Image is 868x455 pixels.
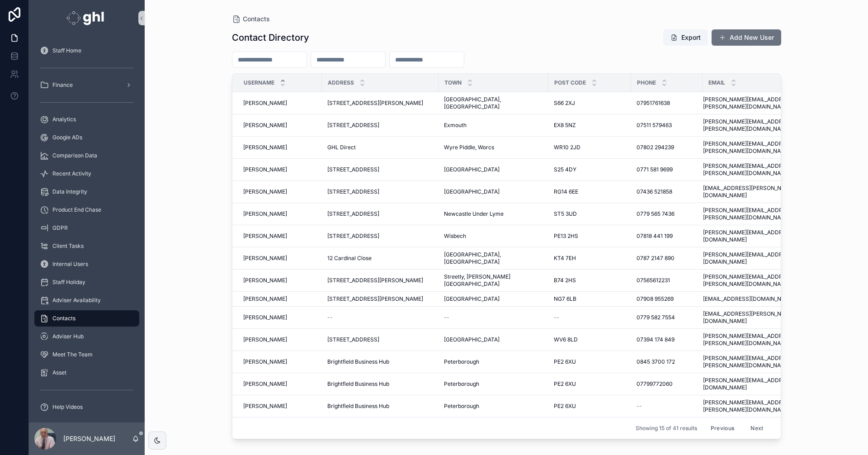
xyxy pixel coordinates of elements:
span: Finance [52,81,73,89]
a: -- [554,314,626,321]
span: Address [328,79,354,86]
a: 07799772060 [637,380,697,388]
span: 07908 955269 [637,295,674,303]
span: Meet The Team [52,351,93,358]
span: S25 4DY [554,166,576,173]
a: [PERSON_NAME] [243,380,316,388]
a: [PERSON_NAME] [243,188,316,195]
a: 0845 3700 172 [637,358,697,365]
a: Contacts [232,14,270,24]
span: [EMAIL_ADDRESS][PERSON_NAME][DOMAIN_NAME] [703,310,797,325]
span: Streetly, [PERSON_NAME][GEOGRAPHIC_DATA] [444,273,543,288]
a: [PERSON_NAME][EMAIL_ADDRESS][DOMAIN_NAME] [703,229,797,243]
span: 07565612231 [637,277,670,284]
a: Contacts [34,310,139,327]
span: GDPR [52,224,68,232]
a: Comparison Data [34,147,139,164]
a: [STREET_ADDRESS] [327,188,433,195]
span: Wyre Piddle, Worcs [444,144,494,151]
a: [GEOGRAPHIC_DATA] [444,188,543,195]
button: Next [744,421,769,435]
a: [PERSON_NAME][EMAIL_ADDRESS][PERSON_NAME][DOMAIN_NAME] [703,118,797,133]
span: [PERSON_NAME] [243,380,287,388]
a: [STREET_ADDRESS][PERSON_NAME] [327,295,433,303]
span: [GEOGRAPHIC_DATA] [444,336,500,343]
span: Comparison Data [52,152,97,159]
a: [PERSON_NAME][EMAIL_ADDRESS][PERSON_NAME][DOMAIN_NAME] [703,273,797,288]
a: Finance [34,77,139,93]
span: [GEOGRAPHIC_DATA] [444,188,500,195]
a: [PERSON_NAME] [243,336,316,343]
button: Export [663,29,708,46]
span: Data Integrity [52,188,87,195]
span: [PERSON_NAME][EMAIL_ADDRESS][DOMAIN_NAME] [703,377,797,391]
a: RG14 6EE [554,188,626,195]
a: Staff Holiday [34,274,139,290]
a: [PERSON_NAME][EMAIL_ADDRESS][PERSON_NAME][DOMAIN_NAME] [703,332,797,347]
span: GHL Direct [327,144,356,151]
span: -- [327,314,333,321]
a: [EMAIL_ADDRESS][PERSON_NAME][DOMAIN_NAME] [703,185,797,199]
a: -- [327,314,433,321]
span: Adviser Hub [52,333,84,340]
a: B74 2HS [554,277,626,284]
span: [STREET_ADDRESS] [327,166,379,173]
span: Peterborough [444,380,479,388]
a: 0771 581 9699 [637,166,697,173]
span: Google ADs [52,134,82,141]
span: Phone [637,79,656,86]
a: [PERSON_NAME][EMAIL_ADDRESS][DOMAIN_NAME] [703,251,797,265]
a: [STREET_ADDRESS][PERSON_NAME] [327,277,433,284]
span: [STREET_ADDRESS][PERSON_NAME] [327,295,423,303]
span: 07951761638 [637,100,670,107]
span: NG7 6LB [554,295,576,303]
a: [PERSON_NAME] [243,144,316,151]
a: GDPR [34,220,139,236]
a: [PERSON_NAME] [243,295,316,303]
a: [STREET_ADDRESS] [327,166,433,173]
a: [GEOGRAPHIC_DATA], [GEOGRAPHIC_DATA] [444,251,543,265]
span: 12 Cardinal Close [327,255,372,262]
span: S66 2XJ [554,100,575,107]
span: Brightfield Business Hub [327,380,389,388]
a: [STREET_ADDRESS] [327,210,433,218]
a: Peterborough [444,380,543,388]
a: 07908 955269 [637,295,697,303]
span: Contacts [52,315,75,322]
span: 0779 582 7554 [637,314,675,321]
a: [PERSON_NAME] [243,210,316,218]
a: [EMAIL_ADDRESS][DOMAIN_NAME] [703,295,797,303]
a: 0779 582 7554 [637,314,697,321]
span: 07436 521858 [637,188,672,195]
a: [PERSON_NAME] [243,232,316,240]
span: [PERSON_NAME] [243,144,287,151]
span: EX8 5NZ [554,122,576,129]
span: -- [637,403,642,410]
a: 07818 441 199 [637,232,697,240]
span: Brightfield Business Hub [327,358,389,365]
a: [PERSON_NAME] [243,277,316,284]
span: [STREET_ADDRESS][PERSON_NAME] [327,100,423,107]
a: KT4 7EH [554,255,626,262]
a: PE13 2HS [554,232,626,240]
a: WR10 2JD [554,144,626,151]
span: [STREET_ADDRESS] [327,122,379,129]
span: [GEOGRAPHIC_DATA] [444,166,500,173]
span: [STREET_ADDRESS][PERSON_NAME] [327,277,423,284]
a: 07565612231 [637,277,697,284]
a: Staff Home [34,43,139,59]
span: [STREET_ADDRESS] [327,210,379,218]
span: Client Tasks [52,242,84,250]
a: -- [444,314,543,321]
a: PE2 6XU [554,403,626,410]
a: [PERSON_NAME] [243,255,316,262]
span: 07511 579463 [637,122,672,129]
span: PE2 6XU [554,403,576,410]
span: PE2 6XU [554,358,576,365]
span: Showing 15 of 41 results [636,425,697,432]
a: [GEOGRAPHIC_DATA], [GEOGRAPHIC_DATA] [444,96,543,110]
